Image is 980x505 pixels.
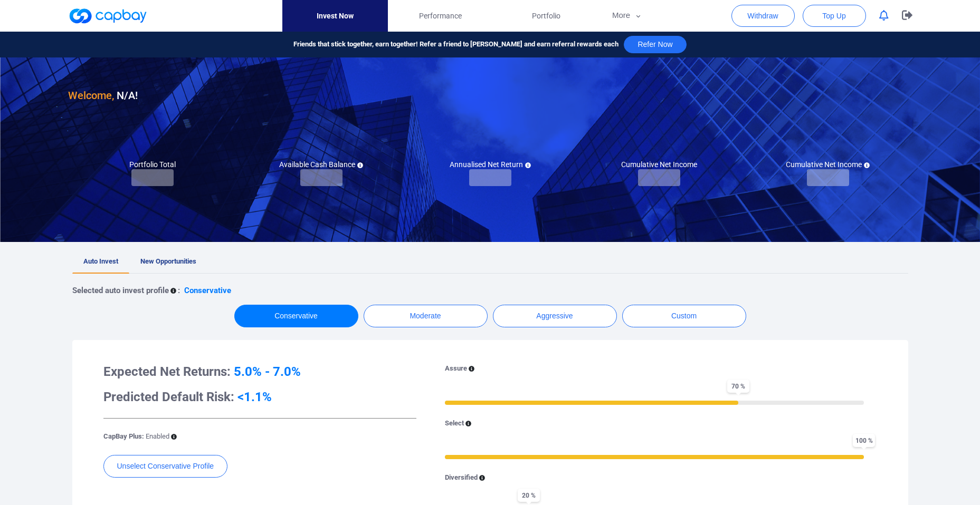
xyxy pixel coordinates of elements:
p: Select [445,418,464,429]
span: Friends that stick together, earn together! Refer a friend to [PERSON_NAME] and earn referral rew... [293,39,619,50]
span: 100 % [853,434,875,447]
h5: Portfolio Total [129,160,176,169]
button: Conservative [234,305,358,327]
span: <1.1% [237,390,272,404]
p: Diversified [445,472,478,483]
button: Aggressive [493,305,617,327]
span: Auto Invest [83,257,118,265]
span: 5.0% - 7.0% [234,364,301,379]
span: Welcome, [68,89,114,102]
h3: Predicted Default Risk: [103,389,416,405]
p: Selected auto invest profile [72,284,169,297]
p: : [178,284,180,297]
button: Withdraw [731,5,795,27]
p: Assure [445,363,467,374]
span: 70 % [727,380,749,393]
span: Portfolio [532,10,560,22]
h5: Available Cash Balance [279,160,363,169]
button: Unselect Conservative Profile [103,455,228,478]
button: Moderate [364,305,488,327]
h5: Annualised Net Return [450,160,531,169]
span: 20 % [518,489,540,502]
h5: Cumulative Net Income [786,160,870,169]
span: Top Up [822,11,845,21]
span: Enabled [146,432,169,440]
button: Refer Now [624,36,686,53]
h3: N/A ! [68,87,138,104]
p: CapBay Plus: [103,431,169,442]
button: Top Up [803,5,866,27]
p: Conservative [184,284,231,297]
span: New Opportunities [140,257,196,265]
h5: Cumulative Net Income [621,160,697,169]
span: Performance [419,10,462,22]
button: Custom [622,305,746,327]
h3: Expected Net Returns: [103,363,416,380]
